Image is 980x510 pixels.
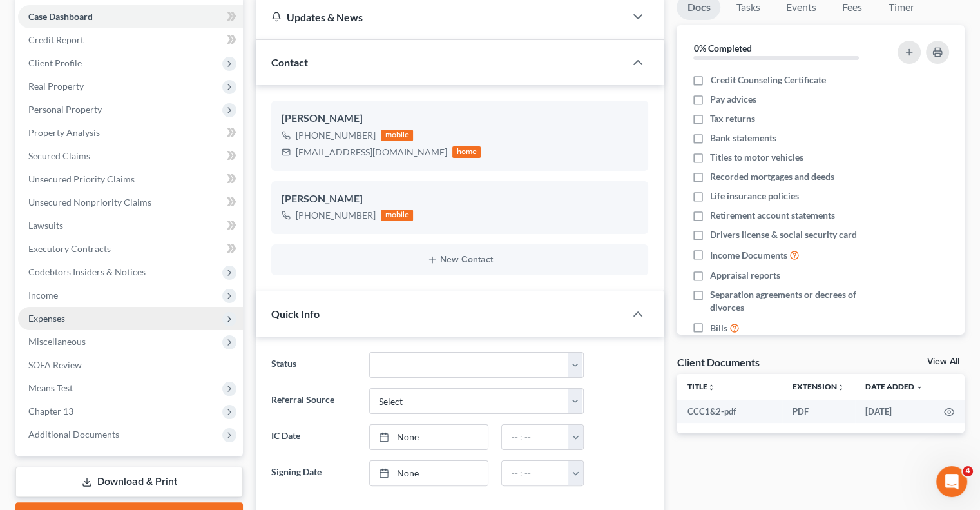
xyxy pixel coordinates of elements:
[381,130,413,141] div: mobile
[282,255,638,265] button: New Contact
[837,384,845,391] i: unfold_more
[18,28,243,52] a: Credit Report
[927,357,959,366] a: View All
[296,129,376,142] div: [PHONE_NUMBER]
[452,146,481,158] div: home
[28,266,146,277] span: Codebtors Insiders & Notices
[28,429,119,440] span: Additional Documents
[28,406,73,417] span: Chapter 13
[18,5,243,28] a: Case Dashboard
[18,191,243,214] a: Unsecured Nonpriority Claims
[677,400,782,423] td: CCC1&2-pdf
[28,289,58,300] span: Income
[18,353,243,377] a: SOFA Review
[18,168,243,191] a: Unsecured Priority Claims
[710,209,835,222] span: Retirement account statements
[793,382,845,391] a: Extensionunfold_more
[370,425,488,449] a: None
[18,144,243,168] a: Secured Claims
[916,384,923,391] i: expand_more
[710,93,756,106] span: Pay advices
[710,112,755,125] span: Tax returns
[855,400,934,423] td: [DATE]
[687,382,715,391] a: Titleunfold_more
[28,173,135,184] span: Unsecured Priority Claims
[710,249,787,262] span: Income Documents
[28,359,82,370] span: SOFA Review
[15,467,243,497] a: Download & Print
[936,466,967,497] iframe: Intercom live chat
[265,352,362,378] label: Status
[282,111,638,126] div: [PERSON_NAME]
[707,384,715,391] i: unfold_more
[710,288,881,314] span: Separation agreements or decrees of divorces
[28,57,82,68] span: Client Profile
[710,228,857,241] span: Drivers license & social security card
[271,308,320,320] span: Quick Info
[28,150,90,161] span: Secured Claims
[282,191,638,207] div: [PERSON_NAME]
[28,11,93,22] span: Case Dashboard
[502,425,569,449] input: -- : --
[296,146,447,159] div: [EMAIL_ADDRESS][DOMAIN_NAME]
[271,56,308,68] span: Contact
[296,209,376,222] div: [PHONE_NUMBER]
[710,269,780,282] span: Appraisal reports
[381,210,413,221] div: mobile
[710,190,799,202] span: Life insurance policies
[710,322,727,335] span: Bills
[710,151,803,164] span: Titles to motor vehicles
[28,197,151,208] span: Unsecured Nonpriority Claims
[265,388,362,414] label: Referral Source
[28,34,84,45] span: Credit Report
[693,43,751,54] strong: 0% Completed
[28,382,73,393] span: Means Test
[18,214,243,237] a: Lawsuits
[265,424,362,450] label: IC Date
[28,220,63,231] span: Lawsuits
[28,127,100,138] span: Property Analysis
[18,237,243,260] a: Executory Contracts
[271,10,610,24] div: Updates & News
[963,466,973,476] span: 4
[28,104,102,115] span: Personal Property
[28,243,111,254] span: Executory Contracts
[677,355,759,369] div: Client Documents
[28,336,86,347] span: Miscellaneous
[782,400,855,423] td: PDF
[265,460,362,486] label: Signing Date
[710,170,834,183] span: Recorded mortgages and deeds
[18,121,243,144] a: Property Analysis
[28,81,84,92] span: Real Property
[865,382,923,391] a: Date Added expand_more
[502,461,569,485] input: -- : --
[28,313,65,324] span: Expenses
[710,132,776,144] span: Bank statements
[370,461,488,485] a: None
[710,74,825,86] span: Credit Counseling Certificate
